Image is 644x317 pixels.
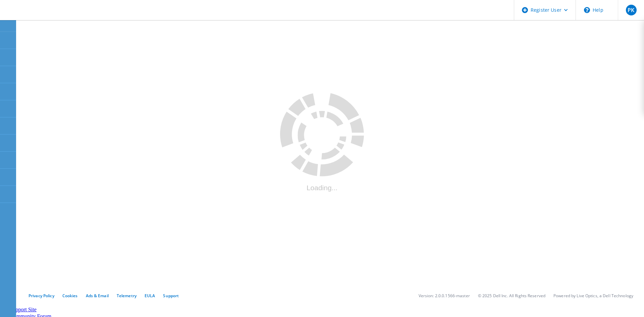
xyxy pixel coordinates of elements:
[86,293,109,299] a: Ads & Email
[419,293,470,299] li: Version: 2.0.0.1566-master
[628,7,634,13] span: PK
[145,293,155,299] a: EULA
[62,293,78,299] a: Cookies
[584,7,590,13] svg: \n
[7,13,79,19] a: Live Optics Dashboard
[163,293,179,299] a: Support
[10,307,37,312] a: Support Site
[280,184,364,192] div: Loading...
[29,293,54,299] a: Privacy Policy
[478,293,545,299] li: © 2025 Dell Inc. All Rights Reserved
[117,293,137,299] a: Telemetry
[553,293,633,299] li: Powered by Live Optics, a Dell Technology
